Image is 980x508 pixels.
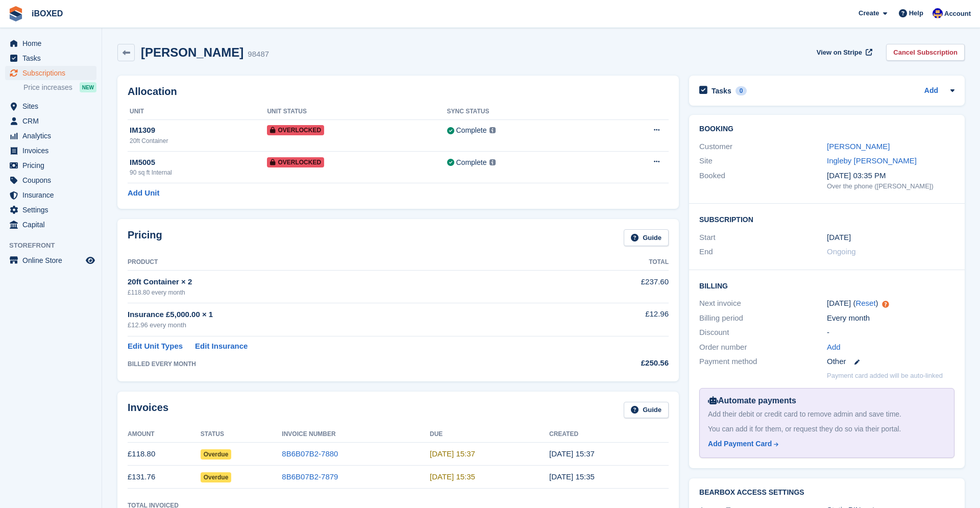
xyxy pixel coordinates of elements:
a: Add [924,85,938,97]
time: 2025-07-29 14:35:26 UTC [430,472,475,481]
div: Next invoice [699,298,827,309]
h2: Subscription [699,214,954,224]
span: Account [944,9,971,19]
div: Billing period [699,312,827,324]
th: Amount [128,426,201,443]
th: Status [201,426,282,443]
div: Automate payments [708,395,946,407]
div: Every month [827,312,954,324]
a: menu [5,36,96,51]
td: £118.80 [128,443,201,466]
h2: Invoices [128,402,168,419]
h2: Tasks [712,86,731,95]
th: Invoice Number [282,426,430,443]
div: 98487 [248,49,269,60]
a: Add Payment Card [708,439,942,449]
div: Complete [456,157,487,168]
div: Customer [699,141,827,153]
div: 20ft Container [130,136,267,146]
img: icon-info-grey-7440780725fd019a000dd9b08b2336e03edf1995a4989e88bcd33f0948082b44.svg [489,127,496,133]
a: 8B6B07B2-7879 [282,472,338,481]
a: menu [5,253,96,268]
div: BILLED EVERY MONTH [128,359,568,369]
td: £12.96 [568,303,669,336]
a: iBOXED [28,5,67,22]
a: menu [5,129,96,143]
a: menu [5,143,96,158]
span: Online Store [22,253,84,268]
a: Cancel Subscription [886,44,965,61]
a: Reset [855,299,875,307]
span: Ongoing [827,247,856,256]
div: IM1309 [130,125,267,136]
div: Add Payment Card [708,439,772,449]
a: menu [5,203,96,217]
div: IM5005 [130,157,267,168]
div: [DATE] 03:35 PM [827,170,954,182]
div: 0 [736,86,747,95]
div: - [827,327,954,338]
span: Overlocked [267,157,324,167]
a: menu [5,173,96,187]
a: [PERSON_NAME] [827,142,890,151]
h2: BearBox Access Settings [699,489,954,497]
a: Edit Unit Types [128,341,183,352]
div: Order number [699,342,827,353]
time: 2025-07-27 23:00:00 UTC [827,232,851,244]
th: Unit [128,104,267,120]
div: 20ft Container × 2 [128,276,568,288]
div: Complete [456,125,487,136]
span: Overdue [201,449,232,459]
div: Other [827,356,954,368]
a: Add [827,342,841,353]
time: 2025-07-28 14:37:57 UTC [549,449,595,458]
a: menu [5,66,96,80]
h2: Pricing [128,229,162,246]
img: icon-info-grey-7440780725fd019a000dd9b08b2336e03edf1995a4989e88bcd33f0948082b44.svg [489,159,496,165]
div: Insurance £5,000.00 × 1 [128,309,568,321]
th: Product [128,254,568,271]
div: Discount [699,327,827,338]
span: CRM [22,114,84,128]
span: Overlocked [267,125,324,135]
div: You can add it for them, or request they do so via their portal. [708,424,946,434]
td: £237.60 [568,271,669,303]
a: menu [5,99,96,113]
h2: [PERSON_NAME] [141,45,243,59]
span: Insurance [22,188,84,202]
span: Capital [22,217,84,232]
th: Due [430,426,549,443]
span: Tasks [22,51,84,65]
img: Noor Rashid [933,8,943,18]
div: NEW [80,82,96,92]
h2: Billing [699,280,954,291]
span: View on Stripe [817,47,862,58]
a: Edit Insurance [195,341,248,352]
div: Start [699,232,827,244]
span: Coupons [22,173,84,187]
h2: Booking [699,125,954,133]
a: menu [5,188,96,202]
a: Preview store [84,254,96,267]
a: menu [5,114,96,128]
td: £131.76 [128,466,201,489]
th: Created [549,426,669,443]
span: Sites [22,99,84,113]
h2: Allocation [128,86,669,98]
div: 90 sq ft Internal [130,168,267,177]
div: Over the phone ([PERSON_NAME]) [827,181,954,191]
th: Total [568,254,669,271]
th: Unit Status [267,104,447,120]
span: Storefront [9,240,102,251]
span: Price increases [23,83,72,92]
span: Settings [22,203,84,217]
span: Analytics [22,129,84,143]
div: £118.80 every month [128,288,568,297]
span: Help [909,8,923,18]
img: stora-icon-8386f47178a22dfd0bd8f6a31ec36ba5ce8667c1dd55bd0f319d3a0aa187defe.svg [8,6,23,21]
a: 8B6B07B2-7880 [282,449,338,458]
time: 2025-07-28 14:35:27 UTC [549,472,595,481]
span: Home [22,36,84,51]
a: Add Unit [128,187,159,199]
a: menu [5,158,96,173]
